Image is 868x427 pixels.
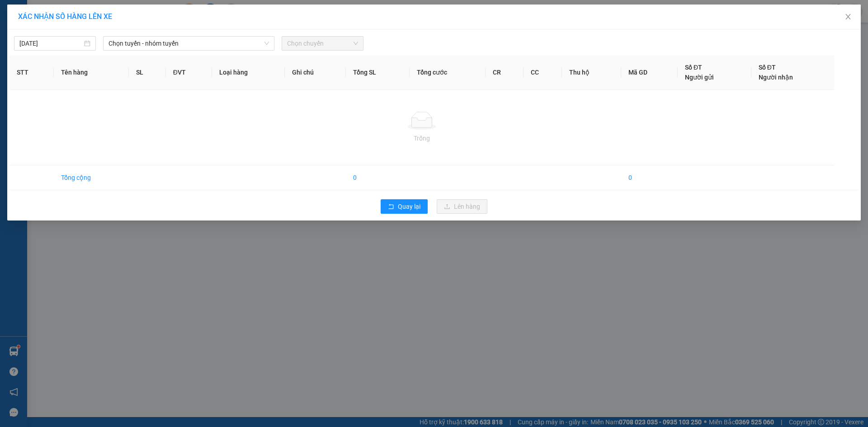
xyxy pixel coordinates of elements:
th: Tổng SL [346,55,410,90]
span: Người nhận [759,74,793,81]
li: Hotline: 1900 8153 [85,33,378,45]
span: Số ĐT [759,64,776,71]
b: GỬI : PV Mộc Bài [11,66,107,80]
td: Tổng cộng [54,165,129,190]
th: SL [129,55,165,90]
th: ĐVT [166,55,212,90]
span: Quay lại [398,202,420,211]
th: CC [524,55,562,90]
th: CR [486,55,524,90]
span: XÁC NHẬN SỐ HÀNG LÊN XE [18,12,112,21]
div: Trống [17,133,827,143]
th: Ghi chú [285,55,346,90]
button: rollbackQuay lại [381,199,428,214]
th: Tên hàng [54,55,129,90]
th: Tổng cước [410,55,486,90]
td: 0 [621,165,678,190]
img: logo.jpg [11,11,57,56]
span: Chọn chuyến [287,37,358,50]
button: uploadLên hàng [437,199,487,214]
li: [STREET_ADDRESS][PERSON_NAME]. [GEOGRAPHIC_DATA], Tỉnh [GEOGRAPHIC_DATA] [85,22,378,33]
span: close [844,13,852,20]
span: Số ĐT [685,64,702,71]
th: Thu hộ [562,55,621,90]
input: 12/09/2025 [19,38,82,48]
span: rollback [388,203,394,211]
span: Người gửi [685,74,714,81]
span: Chọn tuyến - nhóm tuyến [108,37,269,50]
th: Loại hàng [212,55,285,90]
button: Close [835,5,861,30]
span: down [264,41,269,46]
td: 0 [346,165,410,190]
th: Mã GD [621,55,678,90]
th: STT [9,55,54,90]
